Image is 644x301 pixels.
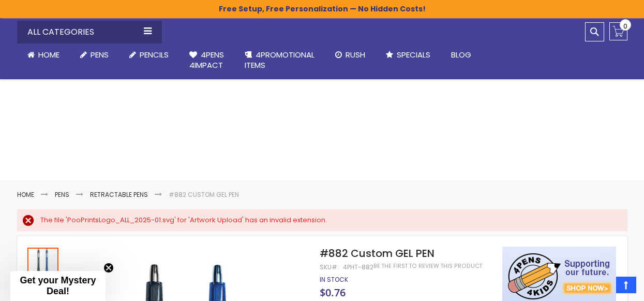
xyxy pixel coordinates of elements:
span: Blog [451,49,471,60]
li: #882 Custom GEL PEN [169,191,239,199]
span: Pens [91,49,109,60]
a: Pens [55,190,69,199]
a: Pens [70,44,119,66]
span: 4PROMOTIONAL ITEMS [245,49,314,70]
span: Specials [397,49,430,60]
a: 0 [609,22,627,40]
button: Close teaser [103,263,114,273]
a: Top [616,277,636,293]
span: Home [38,49,59,60]
span: 4Pens 4impact [189,49,224,70]
a: Specials [376,44,441,66]
span: 0 [623,21,627,31]
a: Home [17,190,34,199]
a: Be the first to review this product [373,262,482,270]
a: 4PROMOTIONALITEMS [234,44,325,77]
div: Get your Mystery Deal!Close teaser [10,271,106,301]
div: The file 'PooPrintsLogo_ALL_2025-01.svg' for 'Artwork Upload' has an invalid extension. [40,216,617,225]
a: Home [17,44,70,66]
strong: SKU [320,263,339,271]
span: Pencils [140,49,169,60]
span: In stock [320,275,348,284]
a: Rush [325,44,376,66]
a: Pencils [119,44,179,66]
div: All Categories [17,21,162,44]
span: Get your Mystery Deal! [20,275,96,296]
span: #882 Custom GEL PEN [320,246,435,261]
a: Retractable Pens [90,190,148,199]
div: #882 Custom GEL PEN [27,247,59,279]
a: Blog [441,44,482,66]
span: $0.76 [320,285,346,299]
div: 4PHT-882 [343,263,373,271]
a: 4Pens4impact [179,44,234,77]
span: Rush [346,49,365,60]
div: Availability [320,276,348,284]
